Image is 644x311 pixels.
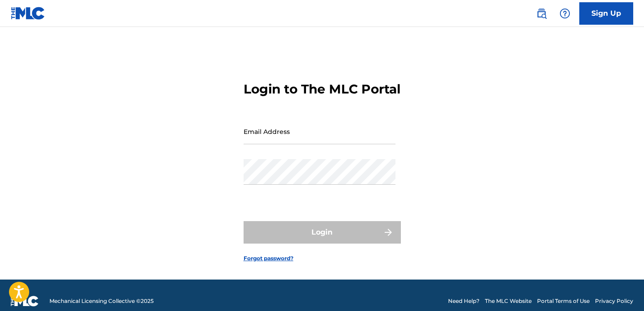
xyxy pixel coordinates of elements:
div: Help [556,4,574,22]
a: Forgot password? [244,254,293,262]
a: Need Help? [448,297,480,305]
img: help [560,8,570,19]
img: search [536,8,547,19]
img: logo [11,296,39,307]
a: Portal Terms of Use [537,297,590,305]
span: Mechanical Licensing Collective © 2025 [49,297,154,305]
a: Public Search [533,4,551,22]
a: Privacy Policy [595,297,633,305]
h3: Login to The MLC Portal [244,81,400,97]
img: MLC Logo [11,7,45,20]
a: The MLC Website [485,297,532,305]
iframe: Chat Widget [599,268,644,311]
a: Sign Up [579,2,633,25]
